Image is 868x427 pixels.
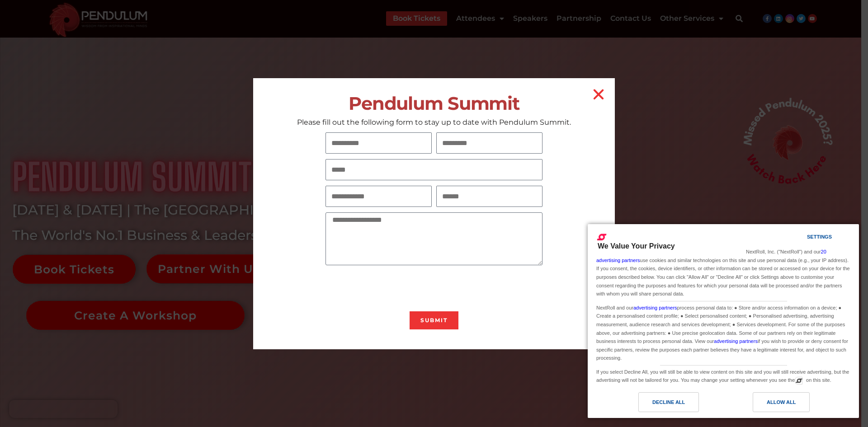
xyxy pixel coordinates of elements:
[633,305,677,310] a: advertising partners
[652,397,685,407] div: Decline All
[410,311,458,329] button: Submit
[253,117,615,127] p: Please fill out the following form to stay up to date with Pendulum Summit.
[253,93,615,113] h2: Pendulum Summit
[596,249,826,263] a: 20 advertising partners
[594,366,852,385] div: If you select Decline All, you will still be able to view content on this site and you will still...
[714,338,758,344] a: advertising partners
[807,232,832,242] div: Settings
[723,392,854,417] a: Allow All
[593,392,723,417] a: Decline All
[767,397,796,407] div: Allow All
[325,271,463,306] iframe: reCAPTCHA
[791,230,813,246] a: Settings
[420,318,448,323] span: Submit
[594,301,852,363] div: NextRoll and our process personal data to: ● Store and/or access information on a device; ● Creat...
[598,242,675,250] span: We Value Your Privacy
[591,87,606,102] a: Close
[594,247,852,299] div: NextRoll, Inc. ("NextRoll") and our use cookies and similar technologies on this site and use per...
